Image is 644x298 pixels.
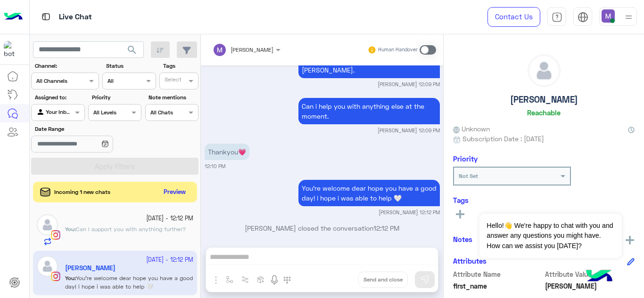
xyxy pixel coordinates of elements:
span: Subscription Date : [DATE] [462,134,544,144]
h6: Tags [453,196,635,204]
p: Live Chat [59,11,92,24]
span: Unknown [453,124,490,134]
small: [PERSON_NAME] 12:09 PM [378,81,440,88]
img: tab [578,12,588,23]
span: You [65,226,74,233]
a: tab [547,7,566,27]
p: 6/10/2025, 12:09 PM [298,52,440,78]
label: Note mentions [149,93,197,102]
img: tab [552,12,562,23]
b: : [65,226,76,233]
h6: Reachable [527,108,561,117]
small: [PERSON_NAME] 12:12 PM [379,209,440,216]
button: search [121,41,144,62]
h6: Notes [453,235,472,243]
p: [PERSON_NAME] closed the conversation [205,223,440,233]
button: Send and close [358,272,408,288]
label: Date Range [35,125,140,133]
span: Attribute Value [545,269,635,279]
button: Apply Filters [31,158,198,175]
img: tab [40,11,52,23]
img: Logo [4,7,23,27]
span: first_name [453,281,543,291]
span: Attribute Name [453,269,543,279]
p: 6/10/2025, 12:09 PM [298,98,440,124]
label: Assigned to: [35,93,83,102]
label: Channel: [35,62,98,70]
img: defaultAdmin.png [528,55,560,87]
small: Human Handover [378,46,418,54]
img: add [626,236,634,244]
span: search [126,44,138,56]
small: [PERSON_NAME] 12:09 PM [378,127,440,134]
small: 12:10 PM [205,162,225,170]
h6: Attributes [453,257,487,265]
span: Youanna [545,281,635,291]
span: Incoming 1 new chats [54,188,110,196]
img: 317874714732967 [4,41,21,58]
p: 6/10/2025, 12:10 PM [205,144,249,160]
img: hulul-logo.png [583,260,616,293]
b: Not Set [459,172,478,179]
div: Select [163,75,182,86]
label: Tags [163,62,198,70]
img: defaultAdmin.png [37,214,58,235]
a: Contact Us [487,7,540,27]
p: 6/10/2025, 12:12 PM [298,180,440,206]
label: Status [106,62,155,70]
img: userImage [602,9,615,23]
img: profile [623,11,635,23]
span: 12:12 PM [373,224,399,232]
label: Priority [92,93,140,102]
h6: Priority [453,154,478,163]
span: Can I support you with anything further? [76,226,186,233]
small: [DATE] - 12:12 PM [146,214,193,223]
span: Hello!👋 We're happy to chat with you and answer any questions you might have. How can we assist y... [479,214,621,258]
img: Instagram [51,230,60,240]
span: [PERSON_NAME] [231,46,273,53]
h5: [PERSON_NAME] [510,94,578,105]
button: Preview [160,185,190,199]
